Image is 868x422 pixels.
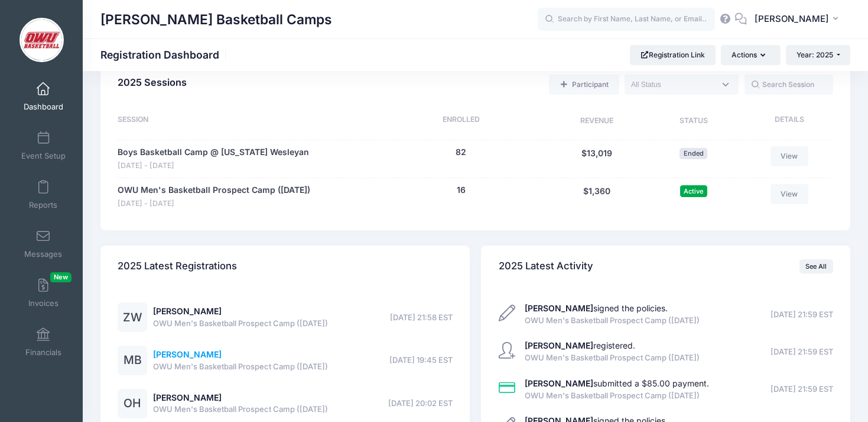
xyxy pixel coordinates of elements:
[745,75,833,95] input: Search Session
[153,306,222,316] a: [PERSON_NAME]
[118,146,309,159] a: Boys Basketball Camp @ [US_STATE] Wesleyan
[153,404,328,415] span: OWU Men's Basketball Prospect Camp ([DATE])
[50,272,71,282] span: New
[547,114,647,128] div: Revenue
[680,185,707,196] span: Active
[771,346,833,358] span: [DATE] 21:59 EST
[118,399,147,409] a: OH
[15,321,71,363] a: Financials
[740,114,833,128] div: Details
[797,50,833,59] span: Year: 2025
[118,198,310,210] span: [DATE] - [DATE]
[630,45,716,65] a: Registration Link
[118,302,147,332] div: ZW
[457,184,466,196] button: 16
[547,184,647,210] div: $1,360
[525,340,593,350] strong: [PERSON_NAME]
[118,76,187,88] span: 2025 Sessions
[721,45,780,65] button: Actions
[786,45,850,65] button: Year: 2025
[549,75,619,95] a: Add a new manual registration
[647,114,740,128] div: Status
[631,79,715,90] textarea: Search
[771,309,833,321] span: [DATE] 21:59 EST
[29,200,57,210] span: Reports
[15,125,71,166] a: Event Setup
[771,384,833,395] span: [DATE] 21:59 EST
[15,272,71,314] a: InvoicesNew
[525,390,709,402] span: OWU Men's Basketball Prospect Camp ([DATE])
[19,18,64,62] img: David Vogel Basketball Camps
[153,318,328,330] span: OWU Men's Basketball Prospect Camp ([DATE])
[799,259,833,273] a: See All
[118,184,310,196] a: OWU Men's Basketball Prospect Camp ([DATE])
[25,347,61,357] span: Financials
[24,102,63,112] span: Dashboard
[525,315,700,327] span: OWU Men's Basketball Prospect Camp ([DATE])
[100,6,332,33] h1: [PERSON_NAME] Basketball Camps
[755,12,829,25] span: [PERSON_NAME]
[24,249,62,259] span: Messages
[525,352,700,364] span: OWU Men's Basketball Prospect Camp ([DATE])
[525,340,635,350] a: [PERSON_NAME]registered.
[389,355,453,366] span: [DATE] 19:45 EST
[771,146,808,166] a: View
[375,114,547,128] div: Enrolled
[28,298,58,308] span: Invoices
[390,312,453,324] span: [DATE] 21:58 EST
[15,174,71,215] a: Reports
[118,346,147,375] div: MB
[153,392,222,402] a: [PERSON_NAME]
[771,184,808,204] a: View
[456,146,466,159] button: 82
[118,250,237,284] h4: 2025 Latest Registrations
[525,303,668,313] a: [PERSON_NAME]signed the policies.
[680,148,707,159] span: Ended
[15,76,71,117] a: Dashboard
[525,378,593,388] strong: [PERSON_NAME]
[21,151,66,161] span: Event Setup
[118,313,147,323] a: ZW
[118,389,147,418] div: OH
[153,361,328,373] span: OWU Men's Basketball Prospect Camp ([DATE])
[525,303,593,313] strong: [PERSON_NAME]
[499,250,593,284] h4: 2025 Latest Activity
[15,223,71,265] a: Messages
[747,6,850,33] button: [PERSON_NAME]
[547,146,647,172] div: $13,019
[538,8,715,31] input: Search by First Name, Last Name, or Email...
[525,378,709,388] a: [PERSON_NAME]submitted a $85.00 payment.
[118,160,309,172] span: [DATE] - [DATE]
[118,356,147,366] a: MB
[388,398,453,410] span: [DATE] 20:02 EST
[118,114,375,128] div: Session
[153,349,222,359] a: [PERSON_NAME]
[100,49,229,61] h1: Registration Dashboard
